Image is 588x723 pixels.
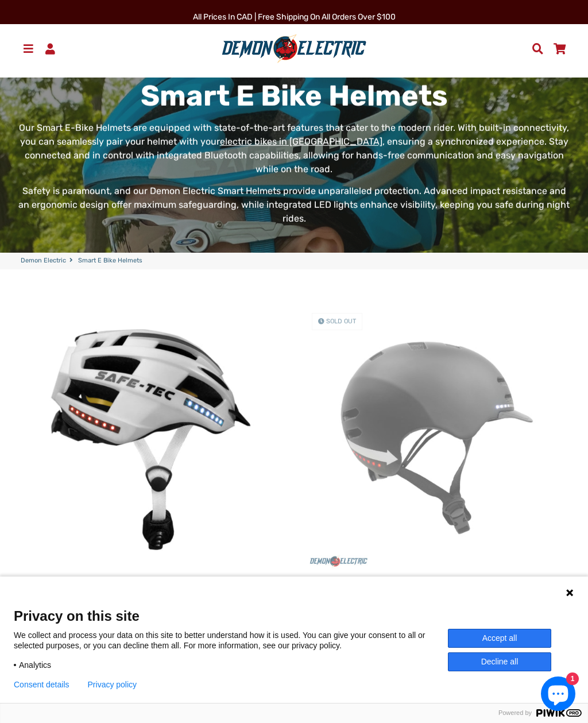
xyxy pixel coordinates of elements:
[220,136,382,147] a: electric bikes in [GEOGRAPHIC_DATA]
[17,576,285,588] p: Safe-Tec Asgard MIPS Smart Bicycle Helmet
[17,304,285,572] img: Safe-Tec Asgard MIPS Smart Bicycle Helmet - Demon Electric
[17,79,571,113] h1: Smart E Bike Helmets
[448,652,551,671] button: Decline all
[218,34,370,64] img: Demon Electric logo
[14,630,448,651] p: We collect and process your data on this site to better understand how it is used. You can give y...
[303,304,571,572] a: Demon Electric Nyx Smart Bicycle Helmet - Demon Electric Sold Out
[19,660,51,670] span: Analytics
[303,304,571,572] img: Demon Electric Nyx Smart Bicycle Helmet - Demon Electric
[303,572,571,617] a: Demon Electric Nyx Smart Bicycle Helmet Rated 5.0 out of 5 stars $249
[17,184,571,226] p: Safety is paramount, and our Demon Electric Smart Helmets provide unparalleled protection. Advanc...
[14,680,69,689] button: Consent details
[303,576,571,588] p: Demon Electric Nyx Smart Bicycle Helmet
[17,572,285,617] a: Safe-Tec Asgard MIPS Smart Bicycle Helmet Rated 4.8 out of 5 stars 104 reviews $179
[21,256,66,266] a: Demon Electric
[17,121,571,176] p: Our Smart E-Bike Helmets are equipped with state-of-the-art features that cater to the modern rid...
[78,256,142,266] span: Smart E Bike Helmets
[448,629,551,648] button: Accept all
[14,608,574,624] span: Privacy on this site
[494,709,536,717] span: Powered by
[537,676,579,714] inbox-online-store-chat: Shopify online store chat
[326,318,356,325] span: Sold Out
[193,12,396,22] span: All Prices in CAD | Free shipping on all orders over $100
[88,680,137,689] a: Privacy policy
